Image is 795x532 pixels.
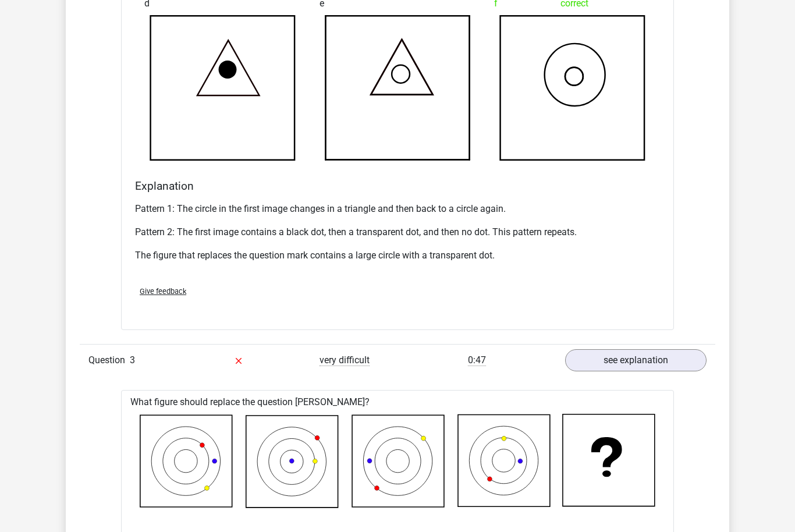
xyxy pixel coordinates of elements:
span: 0:47 [468,354,486,366]
p: Pattern 2: The first image contains a black dot, then a transparent dot, and then no dot. This pa... [135,225,660,239]
p: The figure that replaces the question mark contains a large circle with a transparent dot. [135,249,660,263]
span: Give feedback [140,287,186,296]
p: Pattern 1: The circle in the first image changes in a triangle and then back to a circle again. [135,202,660,216]
h4: Explanation [135,179,660,193]
span: very difficult [320,354,370,366]
a: see explanation [565,349,707,371]
span: Question [88,353,130,367]
span: 3 [130,354,135,366]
